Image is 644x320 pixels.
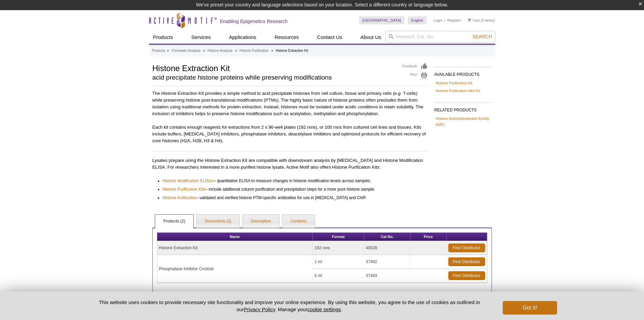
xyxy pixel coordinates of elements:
[448,271,485,280] a: Find Distributor
[163,184,422,193] li: – include additional column purification and precipitation steps for a more pure histone sample.
[157,255,313,283] td: Phosphatase Inhibitor Cocktail
[402,63,428,70] a: Feedback
[313,255,364,269] td: 1 ml
[313,241,364,255] td: 192 rxns
[197,215,240,228] a: Documents (2)
[155,215,193,228] a: Products (2)
[187,31,215,44] a: Services
[271,49,273,52] li: »
[395,91,401,96] em: e.g
[448,243,485,252] a: Find Distributor
[220,18,288,24] h2: Enabling Epigenetics Research
[356,31,385,44] a: About Us
[470,34,494,40] button: Search
[171,48,200,54] a: Chromatin Analysis
[436,115,491,128] a: Histone Acetyltransferase Activity (HAT)
[152,74,396,81] h2: acid precipitate histone proteins while preserving modifications
[152,63,396,73] h1: Histone Extraction Kit
[410,233,446,241] th: Price
[313,233,364,241] th: Format
[359,16,405,24] a: [GEOGRAPHIC_DATA]
[307,306,341,312] button: cookie settings
[163,194,196,201] a: Histone Antibodies
[152,157,428,171] p: Lysates prepare using the Histone Extraction Kit are compatible with downstream analysis by [MEDI...
[276,49,308,52] li: Histone Extraction Kit
[434,102,492,114] h2: RELATED PRODUCTS
[152,48,165,54] a: Products
[447,18,461,23] a: Register
[235,49,237,52] li: »
[282,215,315,228] a: Contents
[157,233,313,241] th: Name
[364,255,410,269] td: 37492
[434,67,492,79] h2: AVAILABLE PRODUCTS
[167,49,169,52] li: »
[163,177,422,184] li: – quantitative ELISA to measure changes in histone modification levels across samples.
[408,16,427,24] a: English
[87,299,492,313] p: This website uses cookies to provide necessary site functionality and improve your online experie...
[149,31,177,44] a: Products
[385,31,495,42] input: Keyword, Cat. No.
[163,193,422,201] li: – validated and verified histone PTM-specific antibodies for use in [MEDICAL_DATA] and ChIP.
[436,80,473,86] a: Histone Purification Kit
[313,269,364,283] td: 5 ml
[152,90,428,117] p: The Histone Extraction Kit provides a simple method to acid precipitate histones from cell cultur...
[208,48,232,54] a: Histone Analysis
[157,241,313,255] td: Histone Extraction Kit
[468,18,480,23] a: Cart
[402,72,428,79] a: Print
[364,269,410,283] td: 37493
[468,16,495,24] li: (0 items)
[472,34,492,39] span: Search
[225,31,260,44] a: Applications
[364,233,410,241] th: Cat No.
[240,48,269,54] a: Histone Purification
[152,124,428,144] p: Each kit contains enough reagents for extractions from 2 x 96-well plates (192 rxns), or 100 rxns...
[468,18,471,22] img: Your Cart
[270,31,303,44] a: Resources
[445,16,446,24] li: |
[503,301,557,315] button: Got it!
[244,306,275,312] a: Privacy Policy
[448,257,485,266] a: Find Distributor
[313,31,346,44] a: Contact Us
[436,88,480,94] a: Histone Purification Mini Kit
[163,177,214,184] a: Histone Modification ELISAs
[203,49,205,52] li: »
[163,186,206,193] a: Histone Purification Kits
[243,215,279,228] a: Description
[364,241,410,255] td: 40028
[433,18,443,23] a: Login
